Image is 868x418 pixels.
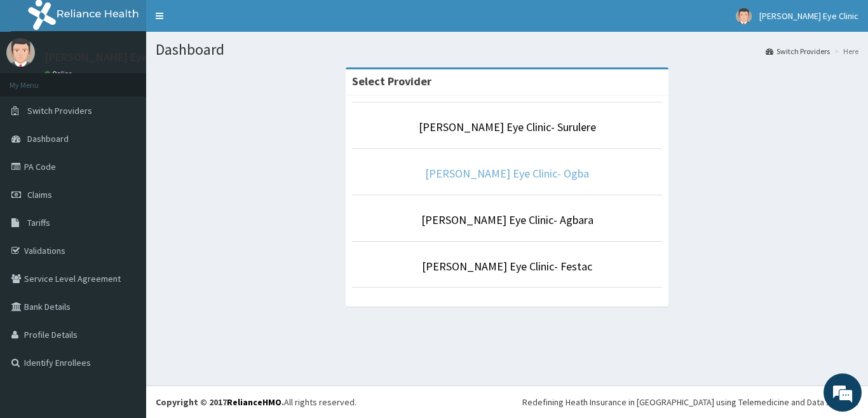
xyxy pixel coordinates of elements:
a: [PERSON_NAME] Eye Clinic- Agbara [421,212,593,227]
a: [PERSON_NAME] Eye Clinic- Surulere [419,120,596,134]
a: [PERSON_NAME] Eye Clinic- Festac [422,259,592,274]
span: [PERSON_NAME] Eye Clinic [759,10,858,22]
p: [PERSON_NAME] Eye Clinic [44,52,177,63]
strong: Copyright © 2017 . [156,396,284,408]
a: RelianceHMO [227,396,281,408]
img: User Image [736,8,752,24]
a: Switch Providers [766,46,830,57]
img: User Image [6,38,35,67]
footer: All rights reserved. [146,386,868,418]
div: Redefining Heath Insurance in [GEOGRAPHIC_DATA] using Telemedicine and Data Science! [522,396,858,408]
a: [PERSON_NAME] Eye Clinic- Ogba [425,166,589,181]
h1: Dashboard [156,41,858,58]
span: Dashboard [27,133,69,144]
li: Here [831,46,858,57]
span: Claims [27,189,52,200]
a: Online [44,69,75,78]
span: Tariffs [27,217,50,228]
strong: Select Provider [352,74,431,88]
span: Switch Providers [27,105,92,116]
